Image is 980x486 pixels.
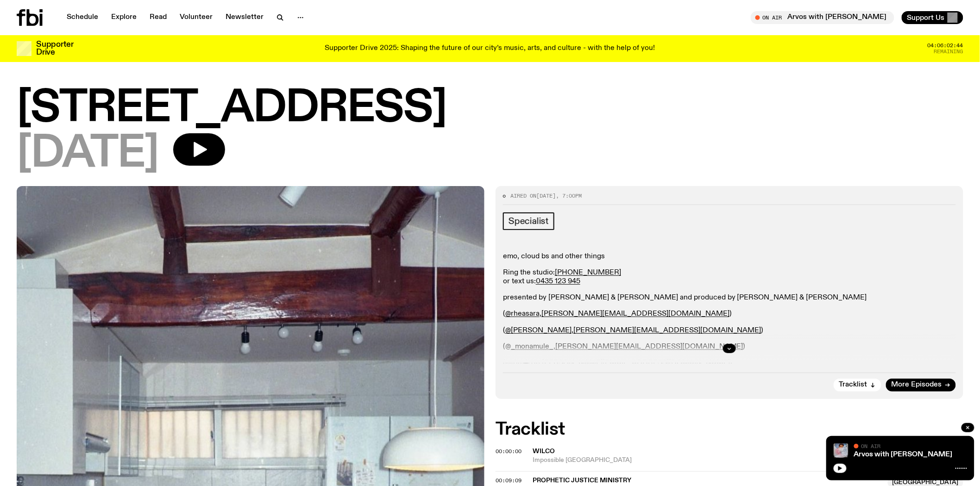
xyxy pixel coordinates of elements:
[839,381,867,388] span: Tracklist
[503,310,956,318] p: ( , )
[573,327,761,334] a: [PERSON_NAME][EMAIL_ADDRESS][DOMAIN_NAME]
[510,192,536,199] span: Aired on
[325,44,655,53] p: Supporter Drive 2025: Shaping the future of our city’s music, arts, and culture - with the help o...
[934,49,963,54] span: Remaining
[886,379,956,392] a: More Episodes
[751,11,894,24] button: On AirArvos with [PERSON_NAME]
[503,212,554,230] a: Specialist
[533,448,555,455] span: Wilco
[533,477,631,484] span: Prophetic Justice Ministry
[17,133,158,175] span: [DATE]
[509,216,549,226] span: Specialist
[61,11,104,24] a: Schedule
[36,41,73,56] h3: Supporter Drive
[220,11,269,24] a: Newsletter
[496,477,521,484] span: 00:09:09
[505,327,572,334] a: @[PERSON_NAME]
[496,421,963,438] h2: Tracklist
[555,269,621,276] a: [PHONE_NUMBER]
[556,192,582,199] span: , 7:00pm
[106,11,142,24] a: Explore
[17,88,963,130] h1: [STREET_ADDRESS]
[503,252,956,261] p: emo, cloud bs and other things
[503,268,956,286] p: Ring the studio: or text us:
[907,13,945,22] span: Support Us
[496,449,521,454] button: 00:00:00
[496,448,521,455] span: 00:00:00
[505,310,540,318] a: @rheasara
[496,478,521,483] button: 00:09:09
[536,192,556,199] span: [DATE]
[834,379,881,392] button: Tracklist
[892,381,942,388] span: More Episodes
[503,326,956,335] p: ( , )
[503,293,956,302] p: presented by [PERSON_NAME] & [PERSON_NAME] and produced by [PERSON_NAME] & [PERSON_NAME]
[902,11,963,24] button: Support Us
[174,11,218,24] a: Volunteer
[533,456,963,465] span: Impossible [GEOGRAPHIC_DATA]
[928,43,963,48] span: 04:06:02:44
[861,443,881,449] span: On Air
[144,11,172,24] a: Read
[854,451,953,458] a: Arvos with [PERSON_NAME]
[541,310,729,318] a: [PERSON_NAME][EMAIL_ADDRESS][DOMAIN_NAME]
[536,278,580,285] a: 0435 123 945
